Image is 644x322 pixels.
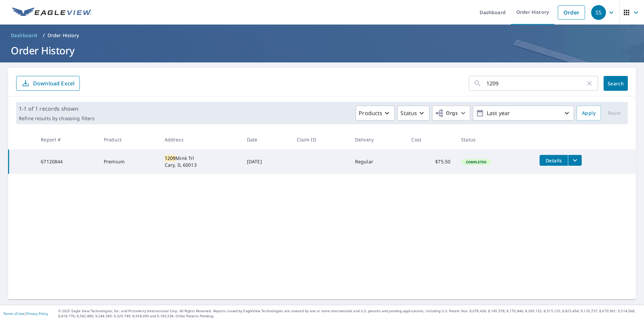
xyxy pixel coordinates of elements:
nav: breadcrumb [8,30,636,41]
button: Products [356,106,395,120]
span: Search [609,80,622,87]
button: Last year [473,106,574,120]
th: Address [159,130,241,150]
p: Last year [484,107,563,119]
img: EV Logo [12,7,92,18]
th: Date [241,130,291,150]
button: Download Excel [16,76,80,91]
td: Premium [98,150,159,174]
span: Apply [582,109,595,117]
th: Status [456,130,534,150]
div: SS [591,5,606,20]
a: Terms of Use [3,311,24,316]
p: 1-1 of 1 records shown [19,105,95,113]
button: Status [397,106,429,120]
p: Refine results by choosing filters [19,115,95,122]
h1: Order History [8,44,636,57]
p: Order History [47,32,79,39]
button: Apply [577,106,601,120]
a: Dashboard [8,30,40,41]
a: Order [558,5,585,20]
button: filesDropdownBtn-67120844 [568,155,582,166]
mark: 1209 [165,155,176,161]
p: © 2025 Eagle View Technologies, Inc. and Pictometry International Corp. All Rights Reserved. Repo... [58,308,641,319]
button: detailsBtn-67120844 [540,155,568,166]
span: Orgs [435,109,458,117]
div: Mink Trl Cary, IL 60013 [165,155,236,168]
span: Details [544,157,564,164]
span: Dashboard [11,32,37,39]
p: | [3,312,48,316]
td: Regular [350,150,406,174]
td: 67120844 [35,150,98,174]
button: Search [604,76,628,91]
td: [DATE] [241,150,291,174]
th: Product [98,130,159,150]
p: Status [400,109,417,117]
span: Completed [462,160,490,164]
a: Privacy Policy [26,311,48,316]
th: Report # [35,130,98,150]
th: Delivery [350,130,406,150]
td: $75.50 [406,150,456,174]
button: Orgs [432,106,470,120]
th: Cost [406,130,456,150]
p: Download Excel [33,80,74,87]
input: Address, Report #, Claim ID, etc. [486,74,585,93]
p: Products [359,109,382,117]
li: / [43,31,45,39]
th: Claim ID [291,130,350,150]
